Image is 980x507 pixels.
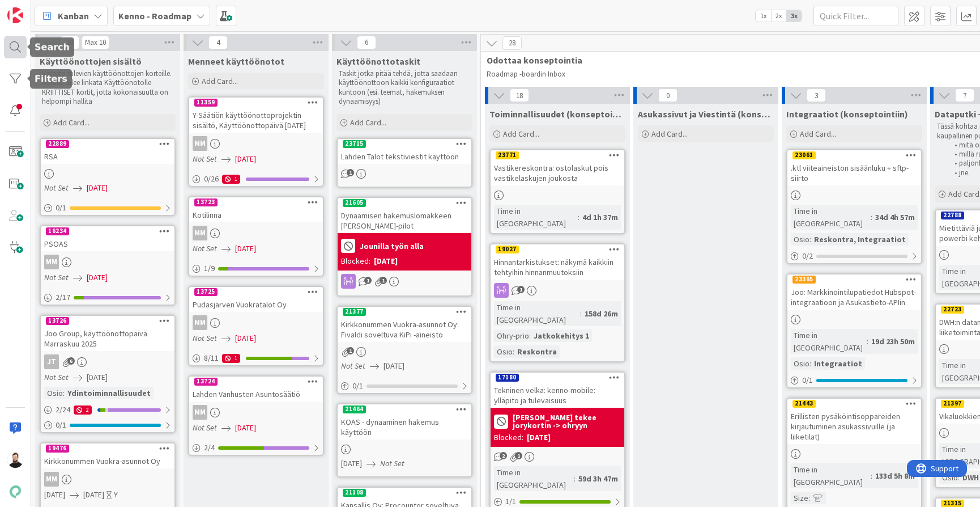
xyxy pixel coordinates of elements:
[503,129,539,139] span: Add Card...
[787,150,921,185] div: 23061.ktl viiteaineiston sisäänluku + sftp-siirto
[580,211,621,223] div: 4d 1h 37m
[44,354,59,369] div: JT
[352,380,363,392] span: 0 / 1
[338,208,471,233] div: Dynaamisen hakemuslomakkeen [PERSON_NAME]-pilot
[787,285,921,310] div: Joo: Markkinointilupatiedot Hubspot-integraatioon ja Asukastieto-APIin
[336,56,420,67] span: Käyttöönottotaskit
[491,244,624,280] div: 19027Hinnantarkistukset: näkymä kaikkiin tehtyihin hinnanmuutoksiin
[576,472,621,485] div: 59d 3h 47m
[44,387,63,399] div: Osio
[118,10,191,22] b: Kenno - Roadmap
[235,422,256,434] span: [DATE]
[872,211,918,223] div: 34d 4h 57m
[44,183,69,193] i: Not Set
[46,227,69,235] div: 16234
[491,150,624,185] div: 23771Vastikereskontra: ostolaskut pois vastikelaskujen joukosta
[41,326,174,351] div: Joo Group, käyttöönottopäivä Marraskuu 2025
[41,290,174,305] div: 2/17
[338,307,471,342] div: 21377Kirkkonummen Vuokra-asunnot Oy: Fivaldi soveltuva KiPi -aineisto
[341,361,365,371] i: Not Set
[380,277,387,284] span: 1
[222,175,240,184] div: 1
[787,274,921,310] div: 23395Joo: Markkinointilupatiedot Hubspot-integraatioon ja Asukastieto-APIin
[53,117,90,128] span: Add Card...
[189,197,323,222] div: 13723Kotilinna
[24,2,52,15] span: Support
[338,404,471,440] div: 21464KOAS - dynaaminen hakemus käyttöön
[189,377,323,402] div: 13724Lahden Vanhusten Asuntosäätiö
[193,243,217,253] i: Not Set
[811,233,909,246] div: Reskontra, Integraatiot
[529,329,531,342] span: :
[792,276,816,284] div: 23395
[771,10,786,22] span: 2x
[87,272,108,284] span: [DATE]
[343,140,366,148] div: 23715
[189,387,323,402] div: Lahden Vanhusten Asuntosäätiö
[787,249,921,263] div: 0/2
[41,443,174,468] div: 19476Kirkkonummen Vuokra-asunnot Oy
[189,108,323,133] div: Y-Säätiön käyttöönottoprojektin sisältö, Käyttöönottopäivä [DATE]
[787,274,921,285] div: 23395
[491,150,624,160] div: 23771
[56,419,66,431] span: 0 / 1
[189,377,323,387] div: 13724
[787,399,921,409] div: 21443
[189,208,323,222] div: Kotilinna
[188,56,284,67] span: Menneet käyttöönotot
[204,442,215,454] span: 2 / 4
[343,405,366,413] div: 21464
[44,372,69,382] i: Not Set
[500,452,507,459] span: 2
[494,205,578,230] div: Time in [GEOGRAPHIC_DATA]
[35,74,67,84] h5: Filters
[360,242,424,250] b: Jounilla työn alla
[41,139,174,149] div: 22889
[65,387,154,399] div: Ydintoiminnallisuudet
[189,315,323,330] div: MM
[83,489,104,501] span: [DATE]
[787,373,921,387] div: 0/1
[67,357,75,365] span: 6
[513,413,621,429] b: [PERSON_NAME] tekee jorykortin -> ohryyn
[44,255,59,269] div: MM
[491,244,624,255] div: 19027
[58,9,89,23] span: Kanban
[374,255,398,267] div: [DATE]
[189,287,323,312] div: 13725Pudasjärven Vuokratalot Oy
[872,470,918,482] div: 133d 5h 8m
[578,211,580,223] span: :
[85,40,106,45] div: Max 10
[87,371,108,383] span: [DATE]
[193,333,217,343] i: Not Set
[651,129,688,139] span: Add Card...
[338,317,471,342] div: Kirkkonummen Vuokra-asunnot Oy: Fivaldi soveltuva KiPi -aineisto
[343,489,366,497] div: 21108
[364,277,372,284] span: 1
[756,10,771,22] span: 1x
[235,243,256,255] span: [DATE]
[574,472,576,485] span: :
[494,329,529,342] div: Ohry-prio
[868,335,918,348] div: 19d 23h 50m
[939,471,958,484] div: Osio
[189,405,323,420] div: MM
[958,471,960,484] span: :
[338,307,471,317] div: 21377
[204,263,215,274] span: 1 / 9
[638,108,774,120] span: Asukassivut ja Viestintä (konseptointiin)
[871,211,872,223] span: :
[189,98,323,108] div: 11359
[41,472,174,487] div: MM
[347,169,354,176] span: 1
[41,139,174,164] div: 22889RSA
[193,405,207,420] div: MM
[802,250,813,262] span: 0 / 2
[867,335,868,348] span: :
[871,470,872,482] span: :
[56,291,70,303] span: 2 / 17
[791,492,808,504] div: Size
[510,88,529,102] span: 18
[491,373,624,408] div: 17180Tekninen velka: kenno-mobile: ylläpito ja tulevaisuus
[41,201,174,215] div: 0/1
